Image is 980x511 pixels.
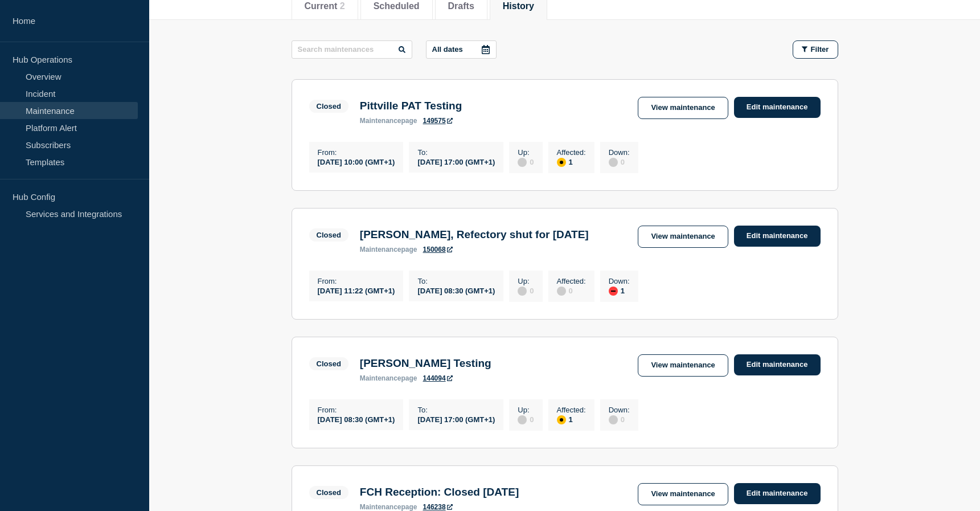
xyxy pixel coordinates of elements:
div: disabled [609,158,618,167]
span: Filter [811,45,829,54]
a: Edit maintenance [734,354,821,375]
a: View maintenance [638,226,728,248]
div: 0 [518,157,534,167]
a: Edit maintenance [734,97,821,118]
p: Affected : [557,148,586,157]
p: From : [318,406,395,414]
a: 149575 [423,117,453,125]
div: 0 [557,285,586,296]
div: [DATE] 17:00 (GMT+1) [417,414,495,424]
div: affected [557,415,566,424]
p: page [360,503,417,511]
div: down [609,287,618,296]
a: Edit maintenance [734,226,821,247]
div: 0 [609,414,630,424]
p: Affected : [557,406,586,414]
h3: Pittville PAT Testing [360,100,462,112]
div: [DATE] 10:00 (GMT+1) [318,157,395,166]
span: 2 [340,1,345,11]
p: To : [417,148,495,157]
div: disabled [518,287,527,296]
p: Affected : [557,277,586,285]
div: disabled [518,158,527,167]
span: maintenance [360,374,401,382]
div: [DATE] 11:22 (GMT+1) [318,285,395,295]
div: Closed [317,488,341,497]
button: Drafts [448,1,474,11]
p: page [360,117,417,125]
div: 1 [609,285,630,296]
p: Up : [518,277,534,285]
button: Scheduled [374,1,420,11]
div: affected [557,158,566,167]
div: 0 [609,157,630,167]
div: Closed [317,359,341,368]
h3: [PERSON_NAME], Refectory shut for [DATE] [360,228,589,241]
div: [DATE] 17:00 (GMT+1) [417,157,495,166]
p: Down : [609,406,630,414]
p: From : [318,148,395,157]
span: maintenance [360,117,401,125]
button: History [503,1,534,11]
a: 146238 [423,503,453,511]
span: maintenance [360,246,401,254]
a: View maintenance [638,483,728,505]
p: Up : [518,148,534,157]
div: [DATE] 08:30 (GMT+1) [417,285,495,295]
span: maintenance [360,503,401,511]
a: 150068 [423,246,453,254]
a: 144094 [423,374,453,382]
button: Filter [793,40,838,59]
div: 0 [518,414,534,424]
div: Closed [317,102,341,111]
a: Edit maintenance [734,483,821,504]
div: disabled [557,287,566,296]
p: Up : [518,406,534,414]
p: page [360,246,417,254]
div: Closed [317,231,341,239]
button: Current 2 [305,1,345,11]
p: Down : [609,148,630,157]
div: 1 [557,157,586,167]
div: disabled [518,415,527,424]
p: To : [417,406,495,414]
p: page [360,374,417,382]
div: 0 [518,285,534,296]
input: Search maintenances [292,40,412,59]
div: [DATE] 08:30 (GMT+1) [318,414,395,424]
h3: [PERSON_NAME] Testing [360,357,491,370]
h3: FCH Reception: Closed [DATE] [360,486,519,498]
p: Down : [609,277,630,285]
p: All dates [432,45,463,54]
p: From : [318,277,395,285]
div: disabled [609,415,618,424]
button: All dates [426,40,497,59]
a: View maintenance [638,354,728,377]
p: To : [417,277,495,285]
div: 1 [557,414,586,424]
a: View maintenance [638,97,728,119]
